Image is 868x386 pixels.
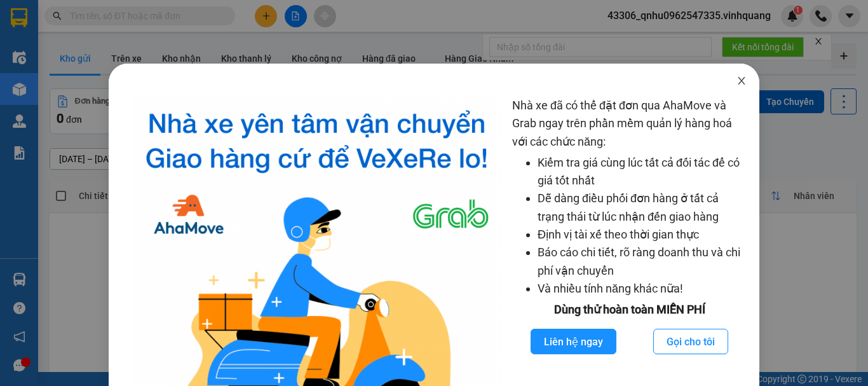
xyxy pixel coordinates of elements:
[538,244,747,280] li: Báo cáo chi tiết, rõ ràng doanh thu và chi phí vận chuyển
[653,329,728,354] button: Gọi cho tôi
[544,334,603,350] span: Liên hệ ngay
[667,334,715,350] span: Gọi cho tôi
[538,154,747,190] li: Kiểm tra giá cùng lúc tất cả đối tác để có giá tốt nhất
[538,280,747,298] li: Và nhiều tính năng khác nữa!
[512,301,747,319] div: Dùng thử hoàn toàn MIỄN PHÍ
[538,226,747,244] li: Định vị tài xế theo thời gian thực
[538,190,747,226] li: Dễ dàng điều phối đơn hàng ở tất cả trạng thái từ lúc nhận đến giao hàng
[736,76,747,86] span: close
[724,64,759,99] button: Close
[531,329,616,354] button: Liên hệ ngay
